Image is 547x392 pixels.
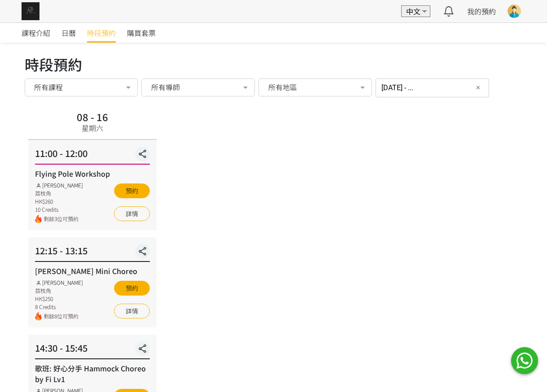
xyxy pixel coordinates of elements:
[127,23,156,43] a: 購買套票
[22,23,50,43] a: 課程介紹
[35,168,150,179] div: Flying Pole Workshop
[114,183,150,198] button: 預約
[35,181,83,189] div: [PERSON_NAME]
[268,83,297,91] span: 所有地區
[35,341,150,359] div: 14:30 - 15:45
[127,27,156,38] span: 購買套票
[35,266,150,276] div: [PERSON_NAME] Mini Choreo
[35,363,150,384] div: 歌班: 好心分手 Hammock Choreo by Fi Lv1
[473,83,484,93] button: ✕
[35,295,83,303] div: HK$250
[35,287,83,295] div: 荔枝角
[35,312,42,321] img: fire.png
[476,83,481,92] span: ✕
[114,281,150,296] button: 預約
[35,244,150,262] div: 12:15 - 13:15
[151,83,180,91] span: 所有導師
[61,27,76,38] span: 日曆
[35,147,150,165] div: 11:00 - 12:00
[25,53,523,75] div: 時段預約
[114,206,150,221] a: 詳情
[35,197,83,205] div: HK$260
[376,78,489,97] input: 篩選日期
[35,189,83,197] div: 荔枝角
[34,83,63,91] span: 所有課程
[22,27,50,38] span: 課程介紹
[87,23,116,43] a: 時段預約
[114,304,150,318] a: 詳情
[87,27,116,38] span: 時段預約
[35,279,83,287] div: [PERSON_NAME]
[35,205,83,213] div: 10 Credits
[77,112,108,122] div: 08 - 16
[61,23,76,43] a: 日曆
[44,312,83,321] span: 剩餘8位可預約
[82,122,103,133] div: 星期六
[467,6,496,17] a: 我的預約
[35,215,42,223] img: fire.png
[44,215,83,223] span: 剩餘3位可預約
[22,2,39,20] img: img_61c0148bb0266
[35,303,83,311] div: 8 Credits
